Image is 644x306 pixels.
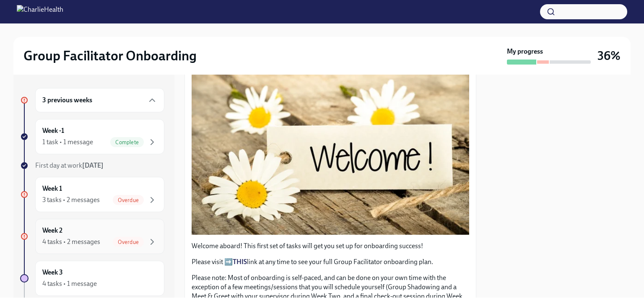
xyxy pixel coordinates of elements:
[17,5,63,18] img: CharlieHealth
[42,268,63,277] h6: Week 3
[233,258,247,266] a: THIS
[42,279,97,288] div: 4 tasks • 1 message
[20,161,164,170] a: First day at work[DATE]
[42,184,62,193] h6: Week 1
[20,219,164,254] a: Week 24 tasks • 2 messagesOverdue
[35,161,104,169] span: First day at work
[35,88,164,112] div: 3 previous weeks
[192,68,469,235] button: Zoom image
[110,139,144,145] span: Complete
[113,239,144,245] span: Overdue
[42,126,64,135] h6: Week -1
[597,48,621,63] h3: 36%
[20,177,164,212] a: Week 13 tasks • 2 messagesOverdue
[82,161,104,169] strong: [DATE]
[113,197,144,203] span: Overdue
[192,241,469,251] p: Welcome aboard! This first set of tasks will get you set up for onboarding success!
[42,137,93,147] div: 1 task • 1 message
[42,195,100,205] div: 3 tasks • 2 messages
[42,96,92,105] h6: 3 previous weeks
[20,261,164,296] a: Week 34 tasks • 1 message
[42,237,100,246] div: 4 tasks • 2 messages
[20,119,164,154] a: Week -11 task • 1 messageComplete
[23,47,197,64] h2: Group Facilitator Onboarding
[42,226,62,235] h6: Week 2
[507,47,543,56] strong: My progress
[192,257,469,267] p: Please visit ➡️ link at any time to see your full Group Facilitator onboarding plan.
